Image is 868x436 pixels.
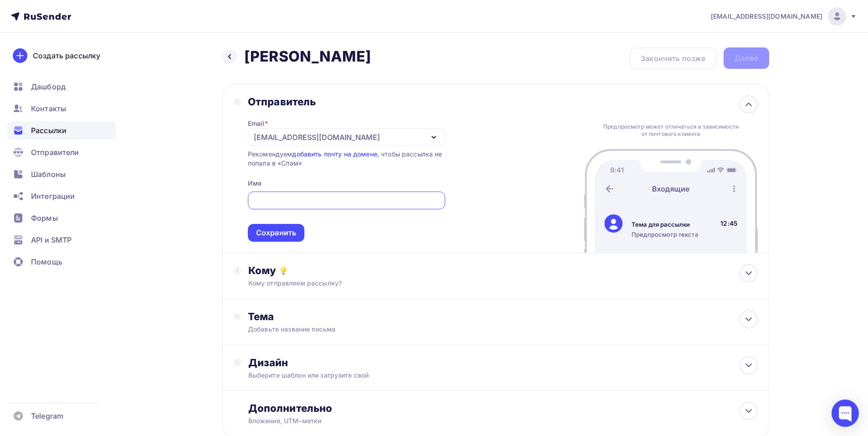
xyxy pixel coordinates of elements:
a: Дашборд [7,78,116,96]
a: Формы [7,209,116,227]
a: Рассылки [7,121,116,140]
span: Помощь [31,256,62,267]
div: Кому отправляем рассылку? [248,279,707,288]
div: Выберите шаблон или загрузите свой [248,371,707,380]
a: [EMAIL_ADDRESS][DOMAIN_NAME] [711,7,857,26]
div: Добавьте название письма [248,325,410,334]
div: Сохранить [256,228,296,238]
div: Отправитель [248,95,445,108]
h2: [PERSON_NAME] [244,47,371,66]
span: Шаблоны [31,169,66,180]
div: [EMAIL_ADDRESS][DOMAIN_NAME] [254,132,380,143]
div: 12:45 [720,219,738,228]
span: Отправители [31,147,79,158]
div: Создать рассылку [33,50,100,61]
span: Рассылки [31,125,67,136]
a: Отправители [7,143,116,161]
span: Контакты [31,103,66,114]
span: Формы [31,213,58,223]
span: API и SMTP [31,234,72,245]
div: Предпросмотр может отличаться в зависимости от почтового клиента [601,123,741,138]
div: Предпросмотр текста [632,230,698,239]
div: Дизайн [248,356,758,369]
a: Контакты [7,99,116,118]
div: Имя [248,179,262,188]
div: Вложения, UTM–метки [248,416,707,426]
span: Дашборд [31,81,66,92]
div: Тема [248,310,428,323]
a: Шаблоны [7,165,116,183]
div: Email [248,119,268,128]
div: Рекомендуем , чтобы рассылка не попала в «Спам» [248,150,445,168]
div: Кому [248,264,758,277]
span: [EMAIL_ADDRESS][DOMAIN_NAME] [711,12,822,21]
a: добавить почту на домене [292,150,377,158]
div: Тема для рассылки [632,220,698,228]
span: Интеграции [31,191,75,202]
button: [EMAIL_ADDRESS][DOMAIN_NAME] [248,128,445,146]
span: Telegram [31,410,63,421]
div: Дополнительно [248,402,758,415]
